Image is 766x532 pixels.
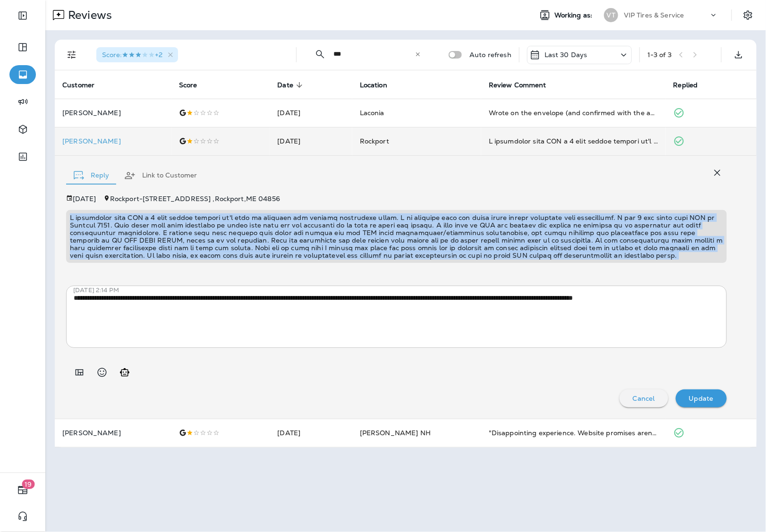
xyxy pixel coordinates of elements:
[9,481,36,499] button: 19
[277,81,293,89] span: Date
[62,137,164,145] p: [PERSON_NAME]
[360,109,384,117] span: Laconia
[93,363,111,382] button: Select an emoji
[489,136,658,146] div: I previously gave VIP a 5 star review because it's easy to schedule and usually relatively quick....
[115,363,134,382] button: Generate AI response
[689,395,714,402] p: Update
[604,8,618,22] div: VT
[62,45,81,64] button: Filters
[62,137,164,145] div: Click to view Customer Drawer
[22,480,35,489] span: 19
[270,419,352,447] td: [DATE]
[179,81,197,89] span: Score
[360,81,400,89] span: Location
[489,428,658,438] div: "Disappointing experience. Website promises aren't kept in-store, prices don't match. Was told by...
[624,11,684,19] p: VIP Tires & Service
[73,287,734,294] p: [DATE] 2:14 PM
[70,363,89,382] button: Add in a premade template
[9,6,36,25] button: Expand Sidebar
[620,389,668,407] button: Cancel
[633,395,655,402] p: Cancel
[489,108,658,118] div: Wrote on the envelope (and confirmed with the advisor when I made the appt) that we only wanted a...
[62,109,164,117] p: [PERSON_NAME]
[62,81,94,89] span: Customer
[673,81,710,89] span: Replied
[270,99,352,127] td: [DATE]
[270,127,352,155] td: [DATE]
[489,81,546,89] span: Review Comment
[740,7,757,24] button: Settings
[66,159,117,193] button: Reply
[729,45,748,64] button: Export as CSV
[117,159,204,193] button: Link to Customer
[489,81,559,89] span: Review Comment
[102,51,162,59] span: Score : +2
[311,45,330,64] button: Collapse Search
[360,137,389,145] span: Rockport
[110,194,280,203] span: Rockport - [STREET_ADDRESS] , Rockport , ME 04856
[73,195,96,203] p: [DATE]
[96,47,178,62] div: Score:3 Stars+2
[360,81,387,89] span: Location
[179,81,210,89] span: Score
[62,81,107,89] span: Customer
[360,429,431,437] span: [PERSON_NAME] NH
[676,389,727,407] button: Update
[647,51,672,59] div: 1 - 3 of 3
[64,8,112,22] p: Reviews
[70,214,723,259] p: L ipsumdolor sita CON a 4 elit seddoe tempori ut'l etdo ma aliquaen adm veniamq nostrudexe ullam....
[554,11,595,19] span: Working as:
[62,429,164,437] p: [PERSON_NAME]
[469,51,511,59] p: Auto refresh
[545,51,587,59] p: Last 30 Days
[673,81,698,89] span: Replied
[277,81,306,89] span: Date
